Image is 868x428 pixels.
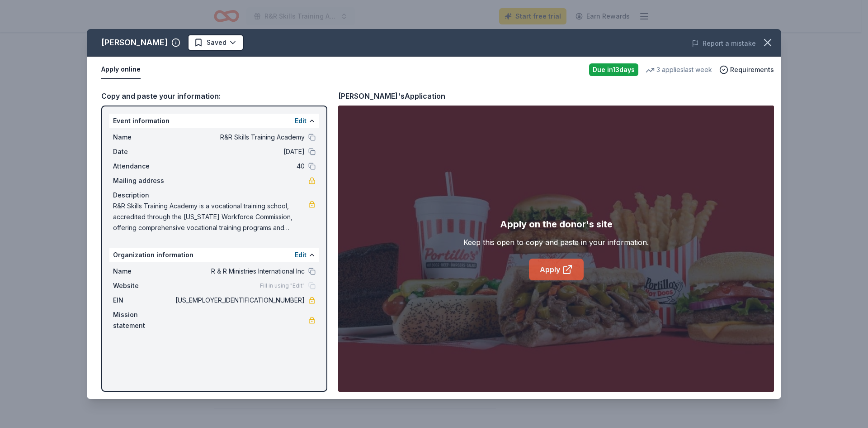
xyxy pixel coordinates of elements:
button: Apply online [101,60,141,79]
a: Apply [529,259,584,280]
span: Mailing address [113,175,174,186]
span: [US_EMPLOYER_IDENTIFICATION_NUMBER] [174,295,305,306]
span: Mission statement [113,309,174,331]
div: [PERSON_NAME] [101,35,168,50]
span: [DATE] [174,146,305,157]
div: 3 applies last week [646,64,712,75]
span: R & R Ministries International Inc [174,266,305,277]
button: Requirements [719,64,774,75]
span: Date [113,146,174,157]
div: Event information [109,114,319,128]
div: Due in 13 days [589,63,638,76]
span: Website [113,280,174,291]
div: Organization information [109,248,319,262]
span: R&R Skills Training Academy [174,132,305,143]
span: Requirements [730,64,774,75]
span: Saved [207,37,226,48]
div: Description [113,190,316,201]
span: R&R Skills Training Academy is a vocational training school, accredited through the [US_STATE] Wo... [113,201,308,233]
span: Fill in using "Edit" [260,282,305,289]
button: Report a mistake [692,38,756,49]
span: 40 [174,161,305,172]
span: Attendance [113,161,174,172]
div: Copy and paste your information: [101,90,327,102]
span: Name [113,266,174,277]
span: EIN [113,295,174,306]
button: Edit [295,250,307,260]
button: Edit [295,115,307,126]
button: Saved [188,34,244,51]
div: [PERSON_NAME]'s Application [338,90,445,102]
div: Apply on the donor's site [500,217,613,231]
div: Keep this open to copy and paste in your information. [463,237,649,248]
span: Name [113,132,174,143]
